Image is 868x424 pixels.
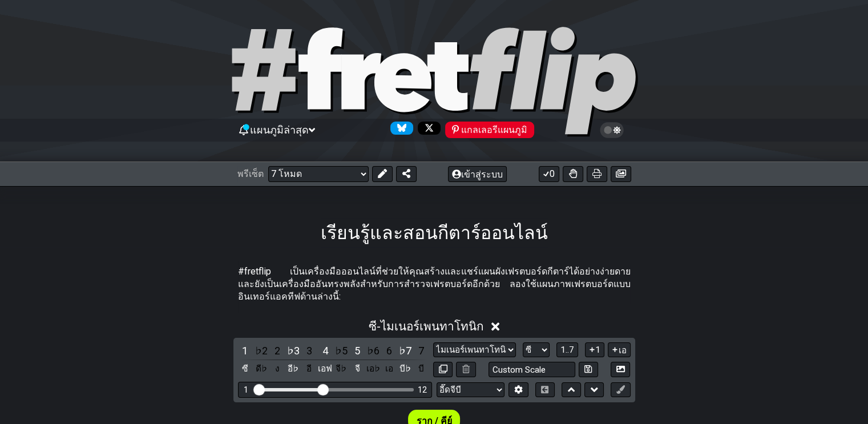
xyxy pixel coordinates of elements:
div: สลับคลาสระดับเสียง [334,361,349,377]
div: สลับระดับสเกล [318,343,333,358]
button: สร้างภาพ [611,166,631,182]
div: สลับคลาสระดับเสียง [318,361,333,377]
font: ดี♭ [255,364,267,374]
font: จี♭ [336,364,346,374]
div: สลับระดับสเกล [254,343,269,358]
font: พรีเซ็ต [237,168,264,179]
font: 3 [306,345,312,357]
button: พิมพ์ [587,166,607,182]
font: #fretflip เป็นเครื่องมือออนไลน์ที่ช่วยให้คุณสร้างและแชร์แผนผังเฟรตบอร์ดกีตาร์ได้อย่างง่ายดาย และย... [238,266,631,302]
font: บี♭ [399,364,411,374]
button: จัดเก็บมาตราส่วนที่ผู้ใช้กำหนด [579,362,598,377]
button: เลื่อนลง [584,382,604,398]
font: 7 [418,345,424,357]
font: ไมเนอร์เพนทาโทนิก [381,320,484,333]
font: - [377,320,381,333]
button: 1 [585,342,604,358]
font: 0 [550,168,555,179]
button: สำเนา [433,362,453,377]
font: 1 [244,385,248,395]
button: เอ [608,342,630,358]
select: โทนิค/ราก [523,342,550,358]
button: สร้างภาพ [611,362,630,377]
a: ติดตาม #fretflip ได้ที่ X [413,122,441,138]
div: ช่วงเฟร็ตที่มองเห็นได้ [238,382,432,397]
font: อี♭ [288,364,298,374]
div: สลับคลาสระดับเสียง [270,361,285,377]
div: สลับคลาสระดับเสียง [414,361,429,377]
font: บี [418,364,424,374]
button: สลับความคล่องแคล่วสำหรับ fretkits ทั้งหมด [563,166,583,182]
font: แกลเลอรีแผนภูมิ [461,124,527,135]
button: เข้าสู่ระบบ [448,166,507,182]
font: เรียนรู้และสอนกีตาร์ออนไลน์ [321,222,548,244]
font: เอ [385,364,393,374]
font: จี [354,364,360,374]
button: คลิกแก้ไขค่าที่ตั้งไว้ล่วงหน้าก่อนเพื่อเปิดใช้งานการแก้ไขเครื่องหมาย [611,382,630,398]
font: 2 [274,345,280,357]
button: 1..7 [556,342,578,358]
font: ♭5 [335,345,348,357]
font: อี [306,364,312,374]
a: #fretflip ที่ Pinterest [441,122,534,138]
div: สลับคลาสระดับเสียง [238,361,253,377]
div: สลับระดับสเกล [350,343,365,358]
div: สลับคลาสระดับเสียง [350,361,365,377]
div: สลับระดับสเกล [270,343,285,358]
div: สลับระดับสเกล [334,343,349,358]
div: สลับระดับสเกล [398,343,413,358]
select: มาตราส่วน [433,342,515,358]
button: แชร์พรีเซ็ต [396,166,417,182]
div: สลับระดับสเกล [302,343,317,358]
button: แก้ไขค่าที่ตั้งไว้ล่วงหน้า [372,166,393,182]
font: ♭6 [367,345,380,357]
button: 0 [539,166,559,182]
div: สลับระดับสเกล [366,343,381,358]
select: พรีเซ็ต [268,166,369,182]
div: สลับระดับสเกล [414,343,429,358]
font: เข้าสู่ระบบ [461,169,503,180]
button: สลับมุมมองคอร์ดแนวนอน [535,382,555,398]
div: สลับระดับสเกล [238,343,253,358]
div: สลับคลาสระดับเสียง [366,361,381,377]
div: สลับคลาสระดับเสียง [286,361,301,377]
font: แผนภูมิล่าสุด [250,124,309,136]
a: ติดตาม #fretflip ที่ Bluesky [386,122,413,138]
font: 6 [386,345,392,357]
font: เอ♭ [366,364,380,374]
font: 1 [242,345,248,357]
font: 4 [322,345,328,357]
font: ♭7 [399,345,411,357]
button: แก้ไขการปรับแต่ง [508,382,528,398]
font: ง [275,364,280,374]
font: 5 [354,345,360,357]
font: เอฟ [318,364,332,374]
div: สลับคลาสระดับเสียง [398,361,413,377]
span: สลับธีมสว่าง/มืด [605,125,619,135]
font: ♭3 [287,345,300,357]
div: สลับระดับสเกล [286,343,301,358]
font: 12 [418,385,427,395]
div: สลับคลาสระดับเสียง [254,361,269,377]
font: ซี [369,320,377,333]
div: สลับคลาสระดับเสียง [302,361,317,377]
font: 1 [595,345,600,355]
button: เลื่อนขึ้น [562,382,581,398]
font: 1..7 [560,345,574,355]
div: สลับระดับสเกล [382,343,397,358]
select: การปรับแต่ง [437,382,504,398]
font: ♭2 [255,345,267,357]
font: เอ [619,345,627,356]
font: ซี [242,364,248,374]
div: สลับคลาสระดับเสียง [382,361,397,377]
button: ลบ [456,362,475,377]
